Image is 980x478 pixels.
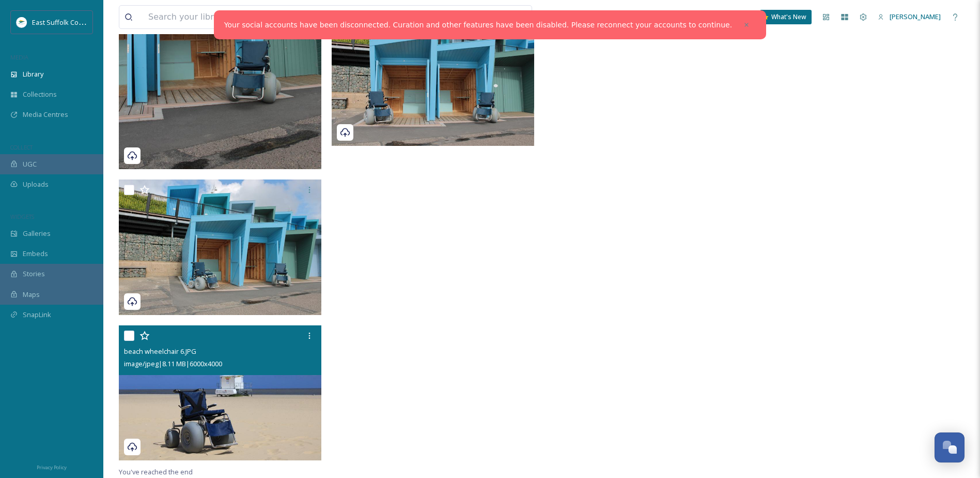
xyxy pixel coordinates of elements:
span: MEDIA [10,53,28,61]
a: Your social accounts have been disconnected. Curation and other features have been disabled. Plea... [224,20,732,31]
span: image/jpeg | 8.11 MB | 6000 x 4000 [124,359,222,368]
span: COLLECT [10,143,33,151]
span: UGC [23,159,37,169]
span: Embeds [23,249,48,259]
span: Stories [23,269,45,279]
a: View all files [466,7,526,27]
img: IMG_0292.JPG [119,180,321,315]
span: Uploads [23,180,49,189]
span: Library [23,69,43,79]
span: Galleries [23,229,51,238]
a: Privacy Policy [37,460,67,473]
span: East Suffolk Council [32,17,93,27]
span: SnapLink [23,310,51,320]
span: Maps [23,290,40,300]
a: What's New [760,10,812,24]
img: ESC%20Logo.png [17,17,27,27]
span: [PERSON_NAME] [890,12,941,21]
img: IMG_0291.JPG [332,10,534,146]
span: WIDGETS [10,213,34,220]
span: Collections [23,89,57,99]
span: You've reached the end [119,467,193,476]
button: Open Chat [935,432,965,462]
input: Search your library [143,6,429,28]
span: Privacy Policy [37,464,67,471]
img: beach wheelchair 6.JPG [119,325,321,460]
span: Media Centres [23,110,68,119]
a: [PERSON_NAME] [873,7,946,27]
span: beach wheelchair 6.JPG [124,347,196,356]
